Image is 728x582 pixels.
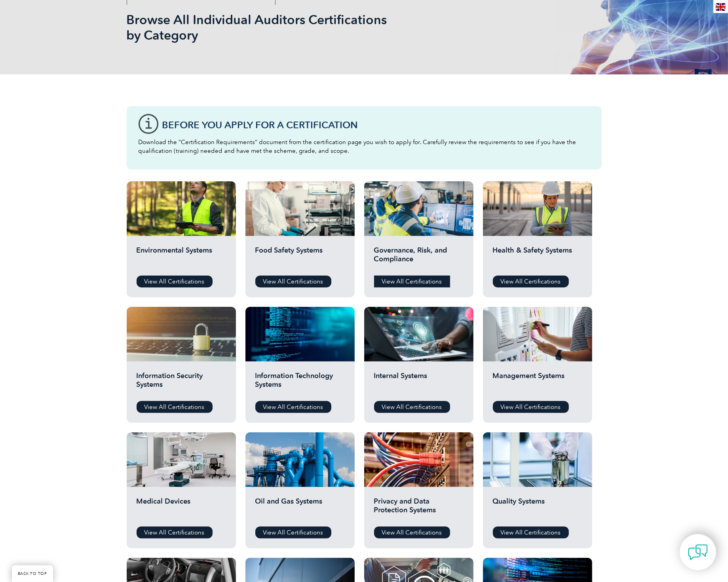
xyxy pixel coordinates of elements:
a: View All Certifications [255,527,331,538]
h2: Environmental Systems [137,246,226,270]
a: View All Certifications [493,527,569,538]
a: View All Certifications [137,401,213,413]
h2: Oil and Gas Systems [255,497,345,521]
a: View All Certifications [255,401,331,413]
h2: Governance, Risk, and Compliance [374,246,464,270]
h2: Information Security Systems [137,371,226,395]
a: View All Certifications [255,276,331,287]
h1: Browse All Individual Auditors Certifications by Category [127,12,431,43]
h2: Health & Safety Systems [493,246,582,270]
a: View All Certifications [374,527,450,538]
a: View All Certifications [137,276,213,287]
a: View All Certifications [374,276,450,287]
h2: Quality Systems [493,497,582,521]
h2: Privacy and Data Protection Systems [374,497,464,521]
h2: Information Technology Systems [255,371,345,395]
h2: Food Safety Systems [255,246,345,270]
h3: Before You Apply For a Certification [162,120,590,130]
p: Download the “Certification Requirements” document from the certification page you wish to apply ... [139,138,590,155]
a: View All Certifications [493,276,569,287]
h2: Internal Systems [374,371,464,395]
a: BACK TO TOP [12,565,53,582]
h2: Management Systems [493,371,582,395]
img: contact-chat.png [688,542,708,562]
a: View All Certifications [374,401,450,413]
a: View All Certifications [493,401,569,413]
a: View All Certifications [137,527,213,538]
h2: Medical Devices [137,497,226,521]
img: en [716,3,726,11]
